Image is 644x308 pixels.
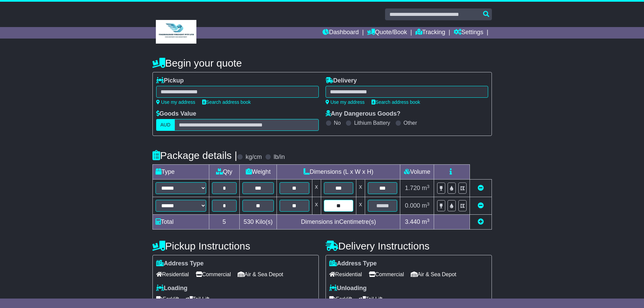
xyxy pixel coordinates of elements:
span: 530 [244,218,254,225]
td: Dimensions (L x W x H) [277,165,400,180]
label: kg/cm [245,153,262,161]
td: 5 [209,215,240,230]
label: Any Dangerous Goods? [326,110,401,118]
td: Total [152,215,209,230]
a: Use my address [156,99,195,105]
a: Search address book [202,99,251,105]
a: Dashboard [323,27,359,39]
label: Goods Value [156,110,196,118]
a: Remove this item [478,202,484,209]
span: m [422,202,430,209]
span: Residential [329,269,362,280]
span: Commercial [196,269,231,280]
span: 3.440 [405,218,420,225]
sup: 3 [427,218,430,223]
label: No [334,120,341,126]
span: 0.000 [405,202,420,209]
td: x [356,180,365,197]
sup: 3 [427,202,430,207]
span: Residential [156,269,189,280]
a: Settings [454,27,483,39]
a: Tracking [415,27,445,39]
label: Lithium Battery [354,120,390,126]
span: 1.720 [405,185,420,191]
label: lb/in [273,153,285,161]
h4: Begin your quote [152,57,492,69]
td: Qty [209,165,240,180]
a: Quote/Book [367,27,407,39]
td: Kilo(s) [240,215,277,230]
td: x [312,197,321,215]
span: Forklift [329,294,352,304]
span: m [422,218,430,225]
label: AUD [156,119,175,131]
h4: Pickup Instructions [152,240,319,252]
a: Remove this item [478,185,484,191]
td: Volume [400,165,434,180]
label: Loading [156,285,188,292]
span: Air & Sea Depot [238,269,283,280]
a: Use my address [326,99,365,105]
label: Other [404,120,417,126]
span: m [422,185,430,191]
label: Delivery [326,77,357,85]
td: Weight [240,165,277,180]
span: Tail Lift [186,294,210,304]
h4: Package details | [152,150,237,161]
span: Air & Sea Depot [411,269,456,280]
a: Search address book [372,99,420,105]
label: Unloading [329,285,367,292]
td: Dimensions in Centimetre(s) [277,215,400,230]
sup: 3 [427,184,430,189]
label: Pickup [156,77,184,85]
h4: Delivery Instructions [326,240,492,252]
label: Address Type [156,260,204,267]
td: x [356,197,365,215]
td: x [312,180,321,197]
span: Forklift [156,294,179,304]
label: Address Type [329,260,377,267]
span: Tail Lift [359,294,383,304]
span: Commercial [369,269,404,280]
a: Add new item [478,218,484,225]
td: Type [152,165,209,180]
